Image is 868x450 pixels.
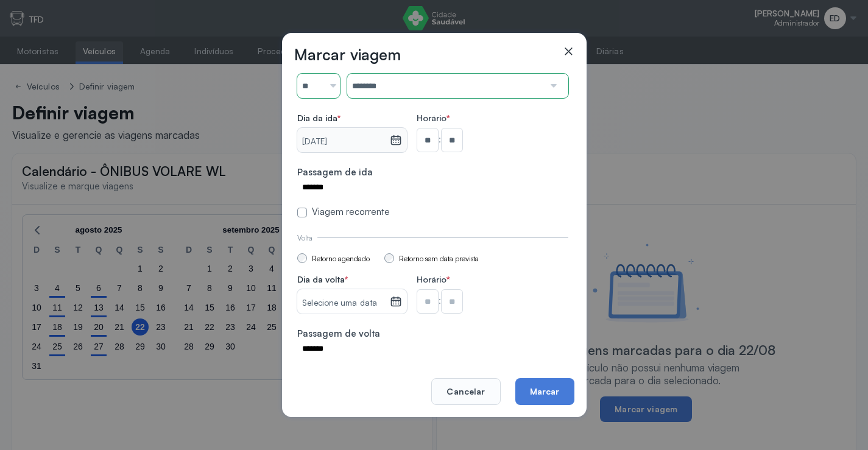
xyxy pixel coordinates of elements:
[431,378,500,405] button: Cancelar
[417,274,446,284] span: Horário
[297,328,380,340] span: Passagem de volta
[302,136,384,148] small: [DATE]
[297,274,348,285] span: Dia da volta
[297,233,312,243] div: Volta
[399,254,479,263] span: Retorno sem data prevista
[312,254,370,263] span: Retorno agendado
[417,113,446,123] span: Horário
[417,128,463,152] div: :
[297,167,373,178] span: Passagem de ida
[417,289,463,314] div: :
[297,113,340,124] span: Dia da ida
[312,206,390,218] label: Viagem recorrente
[302,297,384,309] small: Selecione uma data
[294,45,401,64] h3: Marcar viagem
[515,378,574,405] button: Marcar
